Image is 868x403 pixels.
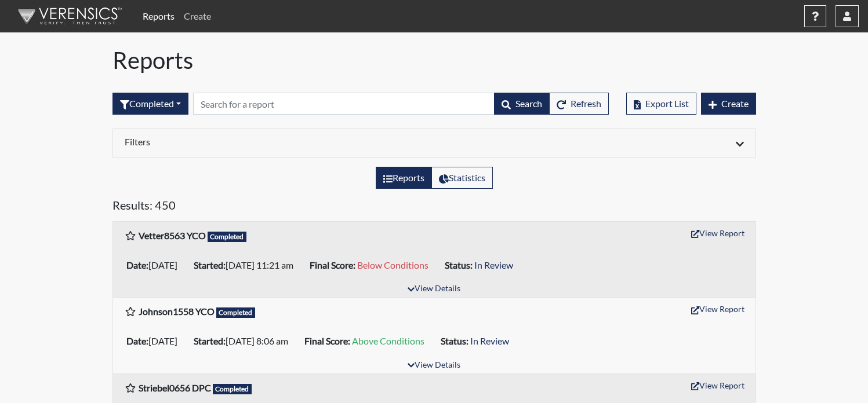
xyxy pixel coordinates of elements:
[686,224,750,242] button: View Report
[125,136,426,147] h6: Filters
[304,335,350,346] b: Final Score:
[515,98,542,109] span: Search
[445,259,473,270] b: Status:
[126,259,148,270] b: Date:
[376,167,432,189] label: View the list of reports
[216,307,256,318] span: Completed
[189,332,300,350] li: [DATE] 8:06 am
[494,93,550,115] button: Search
[189,256,305,274] li: [DATE] 11:21 am
[402,358,466,373] button: View Details
[571,98,601,109] span: Refresh
[721,98,749,109] span: Create
[686,376,750,394] button: View Report
[626,93,696,115] button: Export List
[179,5,216,28] a: Create
[139,230,206,241] b: Vetter8563 YCO
[686,300,750,318] button: View Report
[310,259,355,270] b: Final Score:
[194,335,226,346] b: Started:
[112,198,756,217] h5: Results: 450
[112,93,188,115] button: Completed
[474,259,513,270] span: In Review
[213,384,252,394] span: Completed
[357,259,428,270] span: Below Conditions
[402,281,466,297] button: View Details
[701,93,756,115] button: Create
[193,93,495,115] input: Search by Registration ID, Interview Number, or Investigation Name.
[194,259,226,270] b: Started:
[645,98,689,109] span: Export List
[126,335,148,346] b: Date:
[139,306,215,317] b: Johnson1558 YCO
[470,335,509,346] span: In Review
[441,335,468,346] b: Status:
[139,382,211,393] b: Striebel0656 DPC
[122,256,189,274] li: [DATE]
[549,93,609,115] button: Refresh
[122,332,189,350] li: [DATE]
[112,93,188,115] div: Filter by interview status
[208,232,247,242] span: Completed
[116,136,753,150] div: Click to expand/collapse filters
[138,5,179,28] a: Reports
[352,335,424,346] span: Above Conditions
[112,46,756,74] h1: Reports
[431,167,493,189] label: View statistics about completed interviews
